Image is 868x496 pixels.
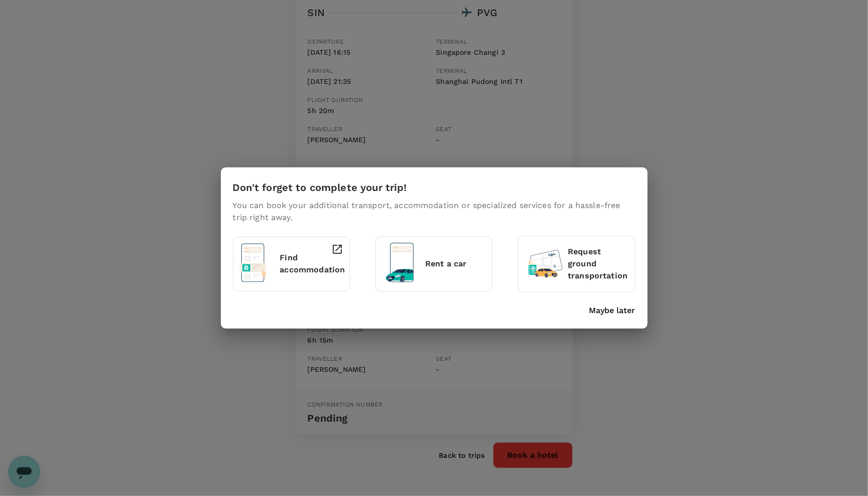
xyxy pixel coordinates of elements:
p: Rent a car [425,258,486,270]
p: Find accommodation [280,252,345,276]
p: You can book your additional transport, accommodation or specialized services for a hassle-free t... [233,200,636,224]
p: Request ground transportation [568,246,629,282]
h6: Don't forget to complete your trip! [233,179,407,195]
button: Maybe later [589,305,636,317]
